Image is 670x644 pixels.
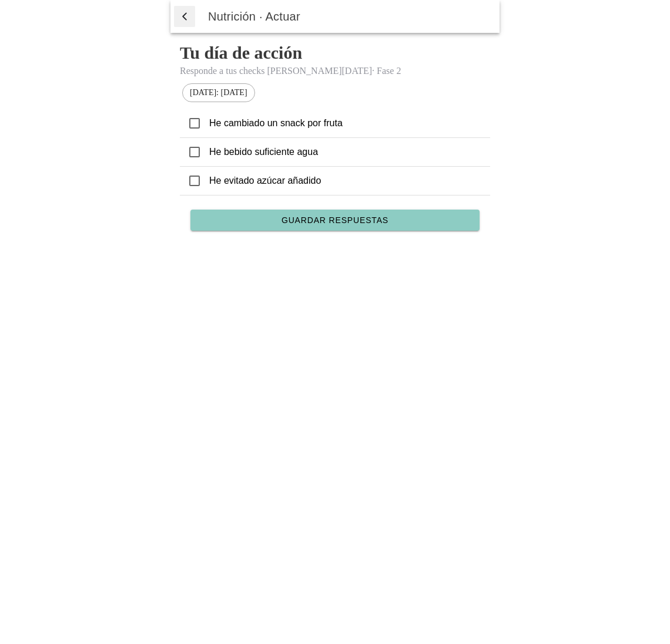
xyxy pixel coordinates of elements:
p: Responde a tus checks [PERSON_NAME][DATE] [180,66,490,76]
span: · Fase 2 [372,66,401,76]
ion-label: He evitado azúcar añadido [209,175,481,187]
ion-label: He cambiado un snack por fruta [209,117,481,130]
ion-label: [DATE]: [DATE] [190,88,247,97]
b: Tu día de acción [180,43,302,62]
ion-label: He bebido suficiente agua [209,146,481,159]
span: Guardar respuestas [282,216,388,224]
ion-title: Nutrición · Actuar [196,10,500,23]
